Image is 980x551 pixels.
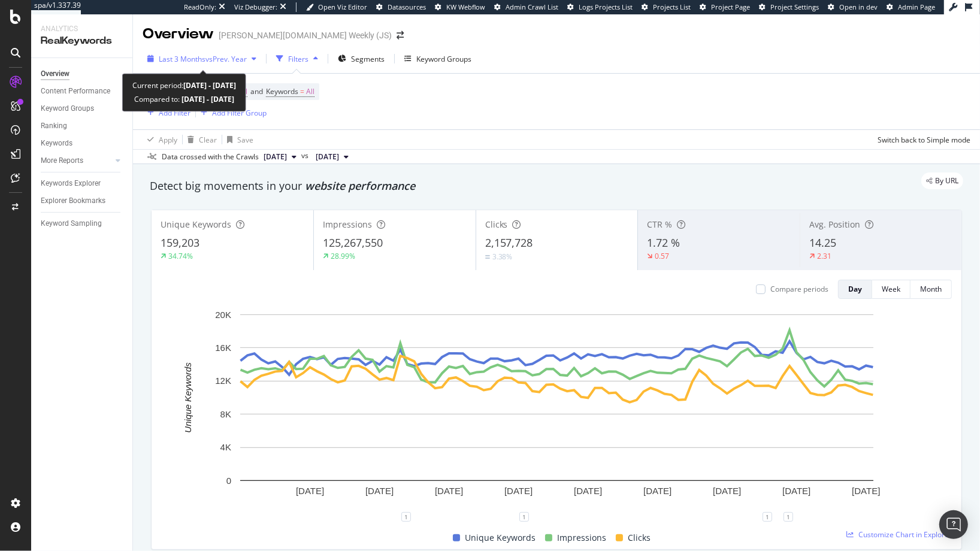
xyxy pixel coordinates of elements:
div: Analytics [41,24,123,34]
a: Project Page [700,2,750,12]
span: Unique Keywords [465,531,536,545]
text: 16K [215,343,231,353]
button: Filters [271,49,323,68]
button: Keyword Groups [400,49,476,68]
button: [DATE] [259,150,301,164]
span: Unique Keywords [161,219,231,230]
button: [DATE] [311,150,353,164]
span: 2024 Aug. 25th [316,152,339,162]
span: Last 3 Months [159,54,205,64]
a: Project Settings [759,2,819,12]
div: 34.74% [168,251,193,261]
span: All [306,83,314,100]
button: Day [838,280,872,299]
button: Save [222,130,253,149]
button: Month [911,280,952,299]
span: Impressions [323,219,372,230]
div: Keyword Sampling [41,217,102,230]
a: Customize Chart in Explorer [846,529,952,540]
a: More Reports [41,155,112,167]
span: CTR % [647,219,672,230]
a: Admin Page [887,2,935,12]
div: Add Filter Group [212,108,267,118]
button: Switch back to Simple mode [873,130,970,149]
a: Admin Crawl List [494,2,558,12]
b: [DATE] - [DATE] [180,95,234,105]
span: and [250,86,263,96]
div: Keyword Groups [416,54,471,64]
text: 12K [215,376,231,386]
div: Open Intercom Messenger [939,510,968,539]
div: Month [920,284,942,294]
span: Logs Projects List [579,2,633,11]
a: Keywords [41,137,124,150]
div: legacy label [921,172,963,189]
span: Project Settings [770,2,819,11]
div: arrow-right-arrow-left [397,31,404,40]
div: Keyword Groups [41,102,94,115]
span: Datasources [388,2,426,11]
svg: A chart. [161,308,952,517]
text: [DATE] [365,486,394,496]
a: Logs Projects List [567,2,633,12]
text: [DATE] [782,486,810,496]
span: By URL [935,177,958,184]
a: KW Webflow [435,2,485,12]
button: Week [872,280,911,299]
span: Admin Page [898,2,935,11]
span: 125,267,550 [323,235,383,250]
div: Save [237,135,253,145]
div: Compared to: [134,93,234,107]
text: [DATE] [296,486,324,496]
div: Current period: [132,79,236,93]
span: Open Viz Editor [318,2,367,11]
span: Segments [351,54,385,64]
span: KW Webflow [446,2,485,11]
span: Admin Crawl List [506,2,558,11]
div: Keywords [41,137,72,150]
span: 1.72 % [647,235,680,250]
span: Keywords [266,86,298,96]
div: More Reports [41,155,83,167]
div: RealKeywords [41,34,123,48]
a: Overview [41,68,124,80]
text: [DATE] [504,486,533,496]
div: Content Performance [41,85,110,98]
span: vs [301,150,311,161]
div: ReadOnly: [184,2,216,12]
span: Customize Chart in Explorer [858,529,952,540]
span: 2025 Sep. 14th [264,152,287,162]
div: 1 [519,512,529,522]
span: Projects List [653,2,691,11]
img: Equal [485,255,490,259]
button: Clear [183,130,217,149]
span: Clicks [485,219,508,230]
button: Apply [143,130,177,149]
a: Keywords Explorer [41,177,124,190]
span: Avg. Position [809,219,860,230]
a: Keyword Groups [41,102,124,115]
div: 2.31 [817,251,831,261]
div: 0.57 [655,251,669,261]
div: Day [848,284,862,294]
div: Viz Debugger: [234,2,277,12]
span: Clicks [628,531,651,545]
div: Filters [288,54,308,64]
text: [DATE] [713,486,741,496]
div: Add Filter [159,108,190,118]
text: 8K [220,409,231,419]
div: Overview [41,68,69,80]
a: Content Performance [41,85,124,98]
text: 20K [215,310,231,320]
a: Keyword Sampling [41,217,124,230]
text: [DATE] [435,486,463,496]
div: Keywords Explorer [41,177,101,190]
div: Overview [143,24,214,44]
text: 4K [220,442,231,452]
text: [DATE] [574,486,602,496]
div: Week [882,284,900,294]
span: = [300,86,304,96]
span: 159,203 [161,235,199,250]
div: 1 [763,512,772,522]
